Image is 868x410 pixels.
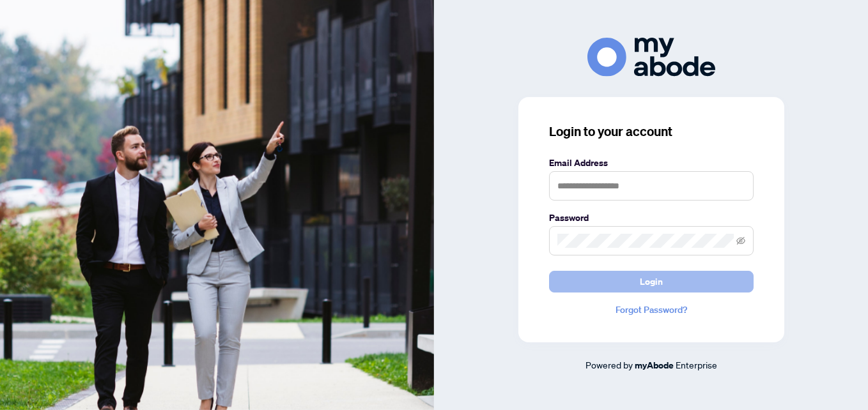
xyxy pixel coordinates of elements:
span: Powered by [585,359,633,370]
img: ma-logo [587,38,715,77]
label: Password [549,211,754,225]
label: Email Address [549,156,754,170]
a: myAbode [635,358,674,372]
button: Login [549,271,754,292]
span: Enterprise [676,359,717,370]
span: eye-invisible [736,236,745,245]
span: Login [640,271,663,292]
h3: Login to your account [549,123,754,140]
a: Forgot Password? [549,303,754,317]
